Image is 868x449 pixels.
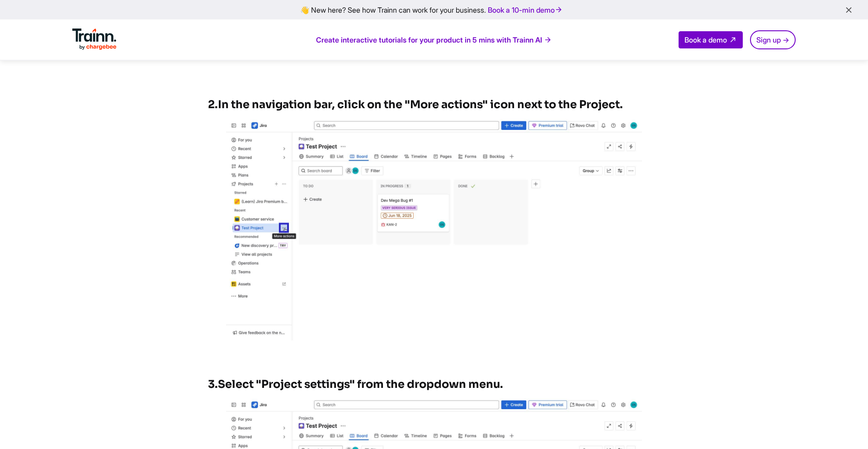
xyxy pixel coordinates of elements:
strong: 3. [208,377,218,391]
a: Create interactive tutorials for your product in 5 mins with Trainn AI [316,35,552,45]
span: Create interactive tutorials for your product in 5 mins with Trainn AI [316,35,542,45]
iframe: Chat Widget [823,406,868,449]
a: Book a 10-min demo [486,4,565,16]
img: Screenshot of how to create Spike in Jira Step 2 [226,119,642,341]
a: Book a demo [679,31,743,48]
span: Book a demo [684,35,727,44]
div: 👋 New here? See how Trainn can work for your business. [5,5,863,14]
a: Sign up → [750,30,796,49]
strong: 2. [208,98,218,111]
h3: Select "Project settings" from the dropdown menu. [208,377,660,392]
h3: In the navigation bar, click on the "More actions" icon next to the Project. [208,97,660,113]
img: Trainn Logo [72,29,117,50]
